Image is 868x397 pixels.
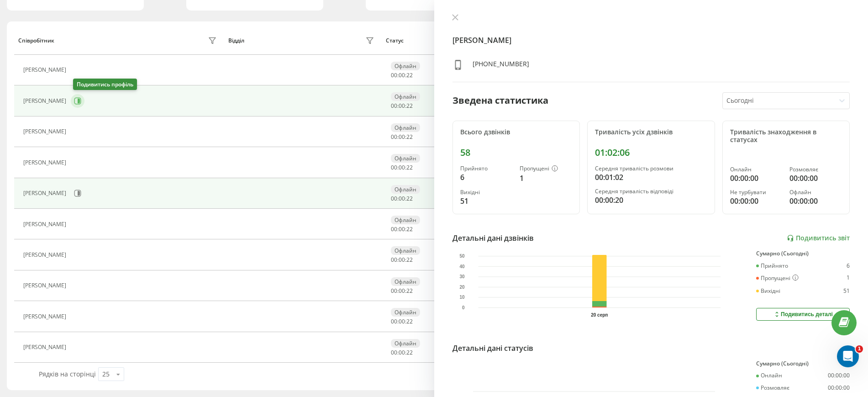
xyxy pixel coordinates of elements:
div: [PERSON_NAME] [23,159,68,166]
div: Офлайн [391,92,420,101]
div: 01:02:06 [595,147,707,158]
div: Прийнято [756,263,788,269]
div: : : [391,134,413,140]
div: : : [391,318,413,325]
span: Рядків на сторінці [39,370,96,378]
span: 22 [406,164,413,171]
div: : : [391,103,413,109]
div: Офлайн [391,216,420,224]
div: Пропущені [756,275,799,282]
div: Тривалість усіх дзвінків [595,128,707,136]
div: Офлайн [391,185,420,194]
a: Подивитись звіт [787,234,850,242]
span: 00 [399,195,405,202]
span: 00 [391,349,397,356]
div: Пропущені [520,165,572,173]
span: 00 [391,287,397,295]
div: Детальні дані дзвінків [452,233,534,243]
div: Офлайн [391,154,420,163]
span: 00 [391,102,397,110]
div: : : [391,257,413,263]
span: 00 [399,256,405,264]
div: [PERSON_NAME] [23,221,68,228]
div: Детальні дані статусів [452,343,533,354]
div: 6 [847,263,850,269]
span: 00 [399,349,405,356]
div: [PERSON_NAME] [23,344,68,350]
div: 1 [520,173,572,184]
span: 00 [399,71,405,79]
div: : : [391,196,413,202]
span: 00 [391,71,397,79]
text: 0 [462,305,464,310]
span: 22 [406,195,413,202]
h4: [PERSON_NAME] [452,35,850,46]
div: Всього дзвінків [460,128,573,136]
div: Офлайн [391,246,420,255]
span: 22 [406,318,413,325]
div: Сумарно (Сьогодні) [756,360,850,367]
iframe: Intercom live chat [837,345,859,367]
div: : : [391,226,413,233]
div: [PERSON_NAME] [23,252,68,258]
div: Розмовляє [789,166,842,173]
div: Онлайн [756,372,782,379]
div: Офлайн [391,123,420,132]
div: 00:00:00 [730,173,783,184]
div: Подивитись деталі [773,311,833,318]
span: 00 [399,164,405,171]
div: [PERSON_NAME] [23,98,68,104]
div: Офлайн [789,189,842,196]
span: 22 [406,225,413,233]
div: 58 [460,147,573,158]
span: 00 [391,318,397,325]
div: [PERSON_NAME] [23,128,68,135]
span: 22 [406,349,413,356]
span: 00 [391,225,397,233]
div: Вихідні [756,288,780,294]
span: 1 [856,345,863,353]
text: 40 [459,264,465,269]
div: Подивитись профіль [73,79,137,90]
text: 10 [459,295,465,300]
div: 25 [102,370,110,379]
div: 1 [847,275,850,282]
div: Зведена статистика [452,94,548,107]
button: Подивитись деталі [756,308,850,321]
div: : : [391,72,413,79]
div: Офлайн [391,308,420,317]
div: Прийнято [460,165,513,172]
span: 00 [399,102,405,110]
span: 22 [406,102,413,110]
div: [PERSON_NAME] [23,282,68,289]
span: 00 [391,133,397,141]
text: 20 [459,285,465,290]
div: 51 [843,288,850,294]
span: 22 [406,256,413,264]
span: 22 [406,133,413,141]
div: Розмовляє [756,385,789,391]
div: [PHONE_NUMBER] [473,59,529,73]
div: Середня тривалість відповіді [595,188,707,195]
span: 00 [391,164,397,171]
span: 00 [399,133,405,141]
div: Вихідні [460,189,513,196]
div: 51 [460,196,513,206]
div: 00:00:00 [730,196,783,206]
div: Офлайн [391,339,420,348]
div: Офлайн [391,62,420,70]
div: 00:00:00 [828,385,850,391]
span: 00 [391,195,397,202]
div: : : [391,164,413,171]
span: 22 [406,287,413,295]
div: Відділ [228,37,244,44]
span: 00 [391,256,397,264]
div: 00:00:00 [789,196,842,206]
div: [PERSON_NAME] [23,190,68,196]
div: Не турбувати [730,189,783,196]
span: 00 [399,318,405,325]
div: Сумарно (Сьогодні) [756,250,850,257]
div: 00:00:20 [595,195,707,206]
div: Середня тривалість розмови [595,165,707,172]
div: Офлайн [391,277,420,286]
